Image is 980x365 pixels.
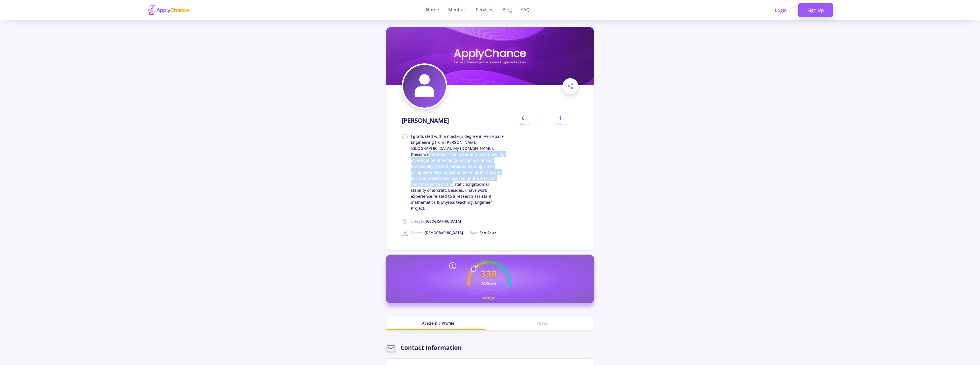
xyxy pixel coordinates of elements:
span: Followers [516,122,531,127]
text: AC-Score [481,281,496,286]
div: Academic Profile [386,320,490,326]
a: 0Followers [505,115,542,127]
span: I graduated with a master's degree in Aerospace Engineering from [PERSON_NAME][GEOGRAPHIC_DATA]. ... [411,133,505,211]
span: 1 [559,115,562,122]
img: Mona Karimigharighavatar [403,65,446,108]
img: Mona Karimigharighcover image [386,27,594,85]
h1: [PERSON_NAME] [402,117,449,124]
img: applychance logo [147,5,190,16]
text: Average [482,296,495,300]
span: Following [553,122,567,127]
div: Posts [490,320,594,326]
span: [DEMOGRAPHIC_DATA] [425,230,463,235]
a: Sign Up [798,3,833,17]
span: Living in : [411,219,461,224]
span: Race : [470,230,497,235]
span: [GEOGRAPHIC_DATA] [426,219,461,224]
span: Gender : [411,230,463,235]
a: 1Following [542,115,578,127]
text: 338 [481,267,497,280]
a: Login [766,3,796,17]
h2: Contact Information [401,344,462,351]
span: 0 [522,115,524,122]
span: East Asian [479,230,497,235]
